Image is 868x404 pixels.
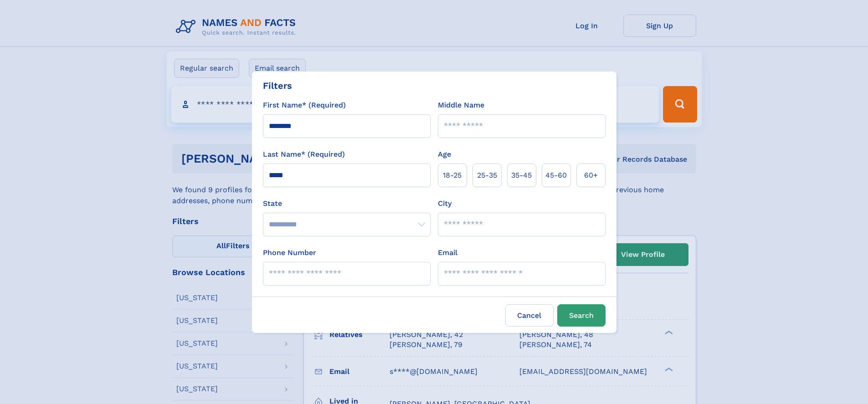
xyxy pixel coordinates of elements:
button: Search [557,304,606,327]
label: City [438,198,452,209]
label: Email [438,247,457,258]
span: 25‑35 [477,170,497,181]
div: Filters [263,79,292,92]
label: Cancel [505,304,554,327]
span: 35‑45 [511,170,532,181]
label: First Name* (Required) [263,100,346,111]
label: Phone Number [263,247,316,258]
span: 60+ [584,170,598,181]
label: Middle Name [438,100,484,111]
label: State [263,198,431,209]
label: Last Name* (Required) [263,149,345,160]
span: 45‑60 [545,170,567,181]
label: Age [438,149,451,160]
span: 18‑25 [443,170,462,181]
